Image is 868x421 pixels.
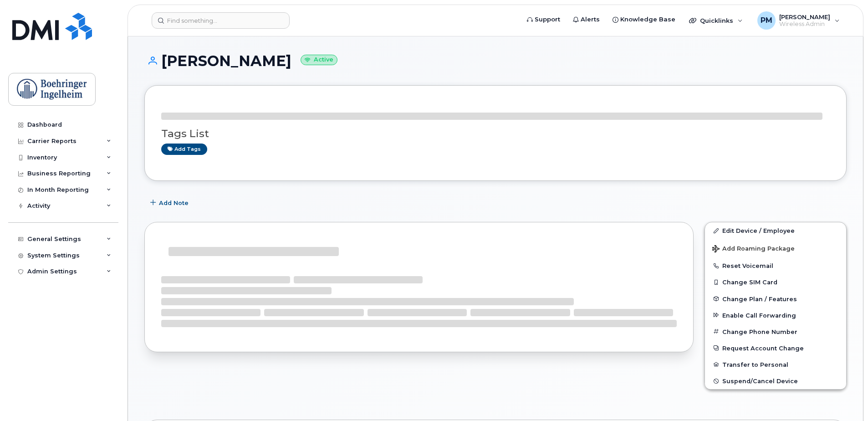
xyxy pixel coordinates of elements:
[705,356,846,373] button: Transfer to Personal
[705,239,846,257] button: Add Roaming Package
[722,312,796,318] span: Enable Call Forwarding
[722,378,798,385] span: Suspend/Cancel Device
[159,199,189,207] span: Add Note
[705,307,846,323] button: Enable Call Forwarding
[161,144,207,155] a: Add tags
[705,291,846,307] button: Change Plan / Features
[705,323,846,340] button: Change Phone Number
[144,53,847,69] h1: [PERSON_NAME]
[144,195,196,211] button: Add Note
[161,128,830,139] h3: Tags List
[705,373,846,389] button: Suspend/Cancel Device
[722,295,797,302] span: Change Plan / Features
[301,55,337,65] small: Active
[705,222,846,239] a: Edit Device / Employee
[705,257,846,274] button: Reset Voicemail
[705,340,846,356] button: Request Account Change
[712,245,795,254] span: Add Roaming Package
[705,274,846,290] button: Change SIM Card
